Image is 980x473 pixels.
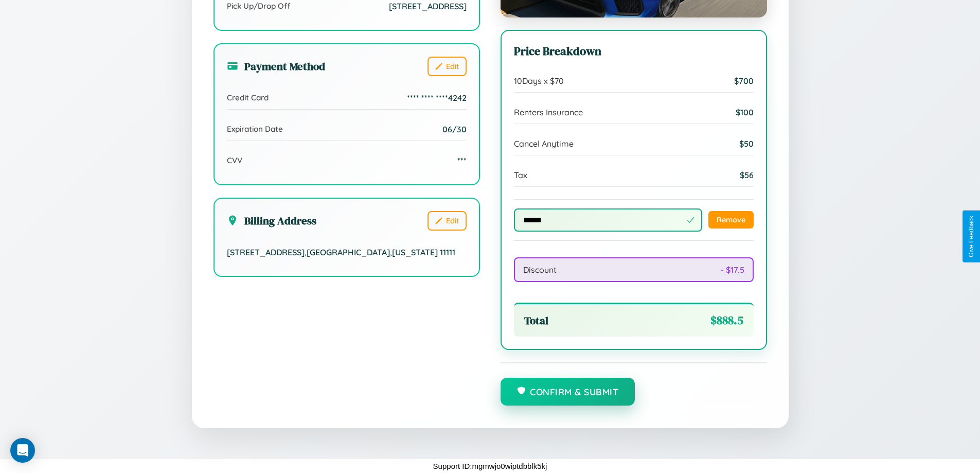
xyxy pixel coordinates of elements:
[227,1,291,11] span: Pick Up/Drop Off
[442,124,467,134] span: 06/30
[524,313,548,328] span: Total
[433,459,547,473] p: Support ID: mgmwjo0wiptdbblk5kj
[10,438,35,463] div: Open Intercom Messenger
[227,59,325,74] h3: Payment Method
[227,124,283,134] span: Expiration Date
[427,57,467,76] button: Edit
[721,265,744,275] span: - $ 17.5
[740,170,754,180] span: $ 56
[514,107,583,117] span: Renters Insurance
[227,213,316,228] h3: Billing Address
[389,1,467,11] span: [STREET_ADDRESS]
[227,247,455,257] span: [STREET_ADDRESS] , [GEOGRAPHIC_DATA] , [US_STATE] 11111
[523,265,557,275] span: Discount
[708,211,754,229] button: Remove
[514,138,574,149] span: Cancel Anytime
[736,107,754,117] span: $ 100
[514,76,564,86] span: 10 Days x $ 70
[514,170,527,180] span: Tax
[514,43,754,59] h3: Price Breakdown
[968,216,975,257] div: Give Feedback
[501,378,635,406] button: Confirm & Submit
[427,211,467,231] button: Edit
[710,312,743,328] span: $ 888.5
[227,93,269,102] span: Credit Card
[739,138,754,149] span: $ 50
[734,76,754,86] span: $ 700
[227,155,242,165] span: CVV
